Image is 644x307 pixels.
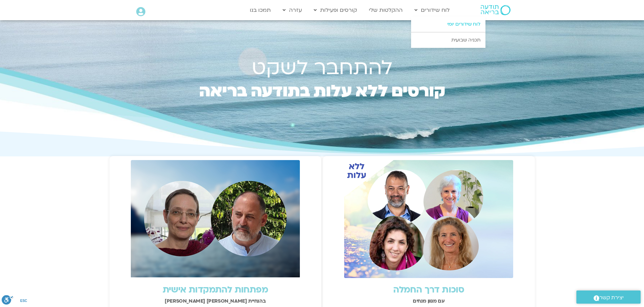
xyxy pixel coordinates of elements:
a: קורסים ופעילות [310,4,360,17]
a: סוכות דרך החמלה [393,284,464,296]
a: לוח שידורים יומי [411,17,485,32]
h2: עם מגוון מנחים [326,298,531,304]
h2: קורסים ללא עלות בתודעה בריאה [185,84,459,114]
a: תכניה שבועית [411,32,485,48]
a: יצירת קשר [576,290,641,304]
a: לוח שידורים [411,4,453,17]
h2: בהנחיית [PERSON_NAME] [PERSON_NAME] [113,298,318,304]
h1: להתחבר לשקט [185,59,459,77]
a: עזרה [279,4,305,17]
img: תודעה בריאה [481,5,510,15]
span: יצירת קשר [599,293,624,302]
a: מפתחות להתמקדות אישית [163,284,268,296]
a: ההקלטות שלי [365,4,406,17]
a: תמכו בנו [246,4,274,17]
